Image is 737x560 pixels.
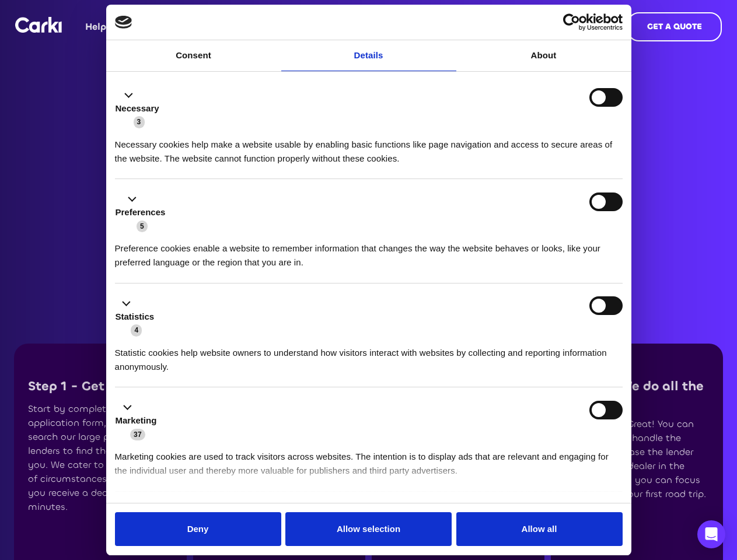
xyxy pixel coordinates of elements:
span: 3 [134,116,145,128]
a: Help & Advice [76,4,159,50]
a: Usercentrics Cookiebot - opens in a new window [521,13,623,31]
a: GET A QUOTE [627,12,722,41]
label: Marketing [116,414,157,428]
p: Step 1 - Get a quote [28,379,173,394]
label: Necessary [116,102,159,116]
div: Preference cookies enable a website to remember information that changes the way the website beha... [115,233,623,269]
button: Statistics (4) [115,296,162,337]
p: Step 4 - We do all the checks [565,379,710,409]
span: 5 [137,220,148,232]
button: Marketing (37) [115,401,164,442]
div: Found a car? Great! You can relax while we handle the paperwork, chase the lender and keep the de... [565,417,710,501]
div: Marketing cookies are used to track visitors across websites. The intention is to display ads tha... [115,441,623,478]
label: Preferences [116,206,166,219]
label: Statistics [116,310,155,324]
img: Logo [15,17,62,33]
button: Allow selection [285,512,452,546]
button: Preferences (5) [115,192,173,233]
img: logo [115,16,132,29]
button: Deny [115,512,281,546]
div: Statistic cookies help website owners to understand how visitors interact with websites by collec... [115,337,623,374]
a: 0161 399 1798 [474,4,557,50]
strong: GET A QUOTE [647,21,702,32]
div: Start by completing our application form, and we'll search our large panel of lenders to find the... [28,402,173,514]
span: 37 [130,429,145,440]
button: Necessary (3) [115,88,166,129]
span: 4 [131,324,142,336]
button: Allow all [456,512,623,546]
a: Consent [106,40,281,71]
a: home [15,17,62,33]
a: Details [281,40,456,71]
div: Necessary cookies help make a website usable by enabling basic functions like page navigation and... [115,129,623,166]
a: About [456,40,631,71]
div: Open Intercom Messenger [697,520,725,548]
